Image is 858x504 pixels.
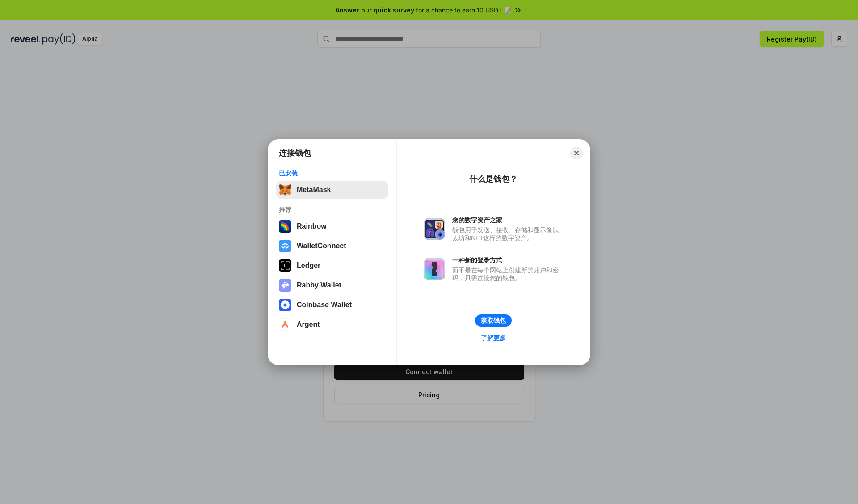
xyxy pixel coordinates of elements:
[276,257,388,275] button: Ledger
[481,317,506,325] div: 获取钱包
[276,316,388,333] button: Argent
[297,321,320,329] div: Argent
[276,276,388,294] button: Rabby Wallet
[279,148,311,158] h1: 连接钱包
[279,259,291,272] img: svg+xml,%3Csvg%20xmlns%3D%22http%3A%2F%2Fwww.w3.org%2F2000%2Fsvg%22%20width%3D%2228%22%20height%3...
[297,262,320,270] div: Ledger
[424,218,445,240] img: svg+xml,%3Csvg%20xmlns%3D%22http%3A%2F%2Fwww.w3.org%2F2000%2Fsvg%22%20fill%3D%22none%22%20viewBox...
[297,222,327,230] div: Rainbow
[297,242,346,250] div: WalletConnect
[475,314,512,327] button: 获取钱包
[279,318,291,331] img: svg+xml,%3Csvg%20width%3D%2228%22%20height%3D%2228%22%20viewBox%3D%220%200%2028%2028%22%20fill%3D...
[297,301,352,309] div: Coinbase Wallet
[279,169,386,177] div: 已安装
[276,217,388,235] button: Rainbow
[279,299,291,311] img: svg+xml,%3Csvg%20width%3D%2228%22%20height%3D%2228%22%20viewBox%3D%220%200%2028%2028%22%20fill%3D...
[452,216,563,224] div: 您的数字资产之家
[452,226,563,242] div: 钱包用于发送、接收、存储和显示像以太坊和NFT这样的数字资产。
[475,332,511,344] a: 了解更多
[279,220,291,233] img: svg+xml,%3Csvg%20width%3D%22120%22%20height%3D%22120%22%20viewBox%3D%220%200%20120%20120%22%20fil...
[279,240,291,252] img: svg+xml,%3Csvg%20width%3D%2228%22%20height%3D%2228%22%20viewBox%3D%220%200%2028%2028%22%20fill%3D...
[297,186,331,194] div: MetaMask
[297,281,341,289] div: Rabby Wallet
[276,237,388,255] button: WalletConnect
[424,258,445,280] img: svg+xml,%3Csvg%20xmlns%3D%22http%3A%2F%2Fwww.w3.org%2F2000%2Fsvg%22%20fill%3D%22none%22%20viewBox...
[469,174,517,184] div: 什么是钱包？
[276,296,388,314] button: Coinbase Wallet
[481,334,506,342] div: 了解更多
[279,206,386,214] div: 推荐
[276,181,388,199] button: MetaMask
[279,279,291,292] img: svg+xml,%3Csvg%20xmlns%3D%22http%3A%2F%2Fwww.w3.org%2F2000%2Fsvg%22%20fill%3D%22none%22%20viewBox...
[279,183,291,196] img: svg+xml,%3Csvg%20fill%3D%22none%22%20height%3D%2233%22%20viewBox%3D%220%200%2035%2033%22%20width%...
[570,147,583,159] button: Close
[452,256,563,264] div: 一种新的登录方式
[452,266,563,282] div: 而不是在每个网站上创建新的账户和密码，只需连接您的钱包。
